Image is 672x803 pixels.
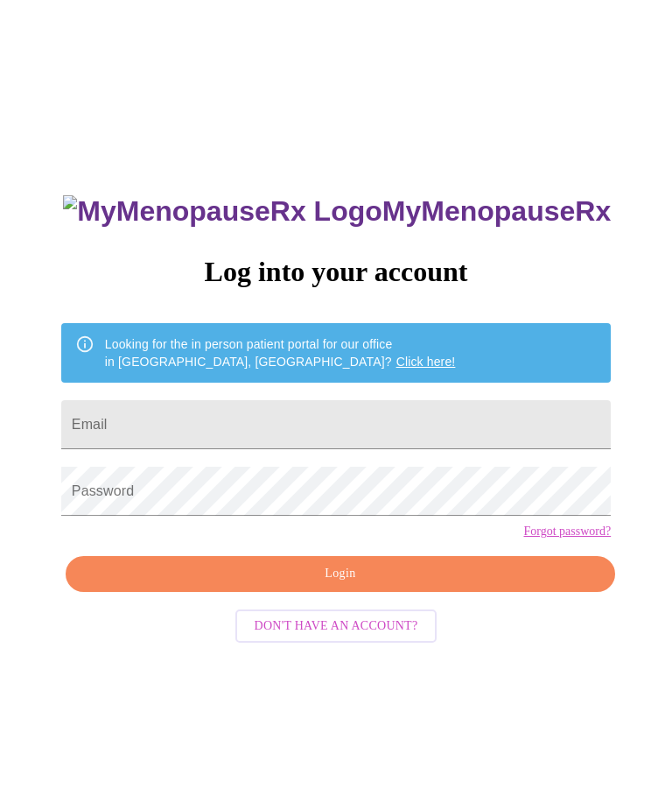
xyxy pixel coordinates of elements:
[63,195,381,228] img: MyMenopauseRx Logo
[396,355,456,369] a: Click here!
[523,525,611,539] a: Forgot password?
[86,563,595,585] span: Login
[235,609,437,644] button: Don't have an account?
[61,256,611,288] h3: Log into your account
[105,328,456,377] div: Looking for the in person patient portal for our office in [GEOGRAPHIC_DATA], [GEOGRAPHIC_DATA]?
[66,556,615,592] button: Login
[255,616,418,637] span: Don't have an account?
[231,617,442,632] a: Don't have an account?
[63,195,611,228] h3: MyMenopauseRx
